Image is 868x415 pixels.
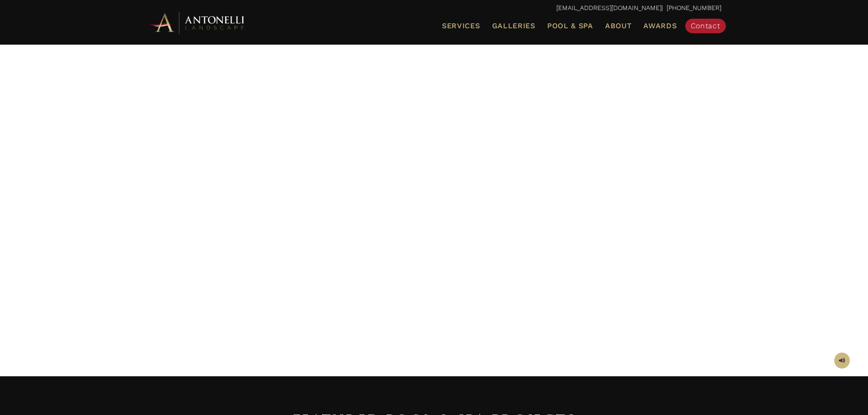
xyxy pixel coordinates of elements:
[643,21,677,30] span: Awards
[438,20,484,32] a: Services
[601,20,636,32] a: About
[442,22,480,30] span: Services
[492,21,535,30] span: Galleries
[685,19,726,33] a: Contact
[544,20,597,32] a: Pool & Spa
[605,22,632,30] span: About
[488,20,539,32] a: Galleries
[556,4,662,11] a: [EMAIL_ADDRESS][DOMAIN_NAME]
[640,20,680,32] a: Awards
[547,21,593,30] span: Pool & Spa
[691,21,720,30] span: Contact
[147,10,247,35] img: Antonelli Horizontal Logo
[147,2,721,14] p: | [PHONE_NUMBER]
